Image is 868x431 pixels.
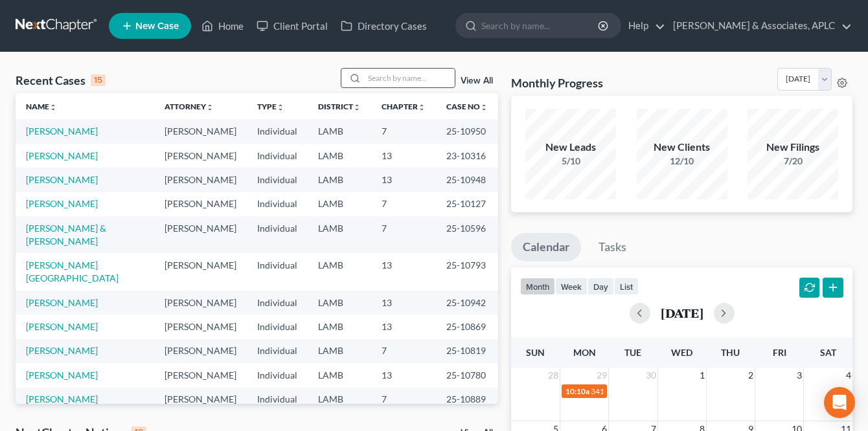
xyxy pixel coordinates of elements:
[257,102,284,111] a: Typeunfold_more
[16,72,106,88] div: Recent Cases
[748,155,838,168] div: 7/20
[26,174,98,185] a: [PERSON_NAME]
[308,144,371,168] td: LAMB
[371,253,436,290] td: 13
[371,339,436,363] td: 7
[154,253,247,290] td: [PERSON_NAME]
[436,339,498,363] td: 25-10819
[748,140,838,155] div: New Filings
[661,306,703,320] h2: [DATE]
[49,104,57,111] i: unfold_more
[525,140,616,155] div: New Leads
[308,192,371,216] td: LAMB
[436,315,498,338] td: 25-10869
[26,223,106,247] a: [PERSON_NAME] & [PERSON_NAME]
[247,339,308,363] td: Individual
[206,104,214,111] i: unfold_more
[587,233,638,261] a: Tasks
[637,155,727,168] div: 12/10
[26,370,98,381] a: [PERSON_NAME]
[436,192,498,216] td: 25-10127
[308,363,371,387] td: LAMB
[371,144,436,168] td: 13
[26,198,98,209] a: [PERSON_NAME]
[418,104,426,111] i: unfold_more
[26,260,119,283] a: [PERSON_NAME][GEOGRAPHIC_DATA]
[747,368,755,383] span: 2
[308,315,371,338] td: LAMB
[824,387,855,418] div: Open Intercom Messenger
[91,74,106,86] div: 15
[773,347,786,358] span: Fri
[588,278,614,295] button: day
[154,144,247,168] td: [PERSON_NAME]
[247,253,308,290] td: Individual
[591,386,716,396] span: 341(a) meeting for [PERSON_NAME]
[247,192,308,216] td: Individual
[247,363,308,387] td: Individual
[671,347,692,358] span: Wed
[353,104,361,111] i: unfold_more
[436,216,498,253] td: 25-10596
[364,69,455,87] input: Search by name...
[154,216,247,253] td: [PERSON_NAME]
[154,291,247,315] td: [PERSON_NAME]
[308,119,371,143] td: LAMB
[154,363,247,387] td: [PERSON_NAME]
[845,368,852,383] span: 4
[247,315,308,338] td: Individual
[371,388,436,412] td: 7
[154,192,247,216] td: [PERSON_NAME]
[247,291,308,315] td: Individual
[624,347,641,358] span: Tue
[436,253,498,290] td: 25-10793
[481,14,600,38] input: Search by name...
[614,278,639,295] button: list
[308,339,371,363] td: LAMB
[308,168,371,192] td: LAMB
[795,368,803,383] span: 3
[595,368,608,383] span: 29
[525,155,616,168] div: 5/10
[573,347,596,358] span: Mon
[135,21,179,31] span: New Case
[247,144,308,168] td: Individual
[247,388,308,412] td: Individual
[461,76,493,85] a: View All
[334,14,433,38] a: Directory Cases
[436,291,498,315] td: 25-10942
[247,119,308,143] td: Individual
[26,345,98,356] a: [PERSON_NAME]
[511,233,581,261] a: Calendar
[667,14,852,38] a: [PERSON_NAME] & Associates, APLC
[698,368,706,383] span: 1
[721,347,740,358] span: Thu
[318,102,361,111] a: Districtunfold_more
[26,126,98,137] a: [PERSON_NAME]
[371,168,436,192] td: 13
[436,388,498,412] td: 25-10889
[436,119,498,143] td: 25-10950
[371,291,436,315] td: 13
[250,14,334,38] a: Client Portal
[154,119,247,143] td: [PERSON_NAME]
[26,150,98,161] a: [PERSON_NAME]
[622,14,665,38] a: Help
[26,393,98,404] a: [PERSON_NAME]
[277,104,284,111] i: unfold_more
[436,363,498,387] td: 25-10780
[511,75,603,91] h3: Monthly Progress
[547,368,560,383] span: 28
[526,347,545,358] span: Sun
[154,315,247,338] td: [PERSON_NAME]
[371,119,436,143] td: 7
[446,102,488,111] a: Case Nounfold_more
[637,140,727,155] div: New Clients
[436,168,498,192] td: 25-10948
[555,278,588,295] button: week
[154,168,247,192] td: [PERSON_NAME]
[247,168,308,192] td: Individual
[371,363,436,387] td: 13
[308,291,371,315] td: LAMB
[308,388,371,412] td: LAMB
